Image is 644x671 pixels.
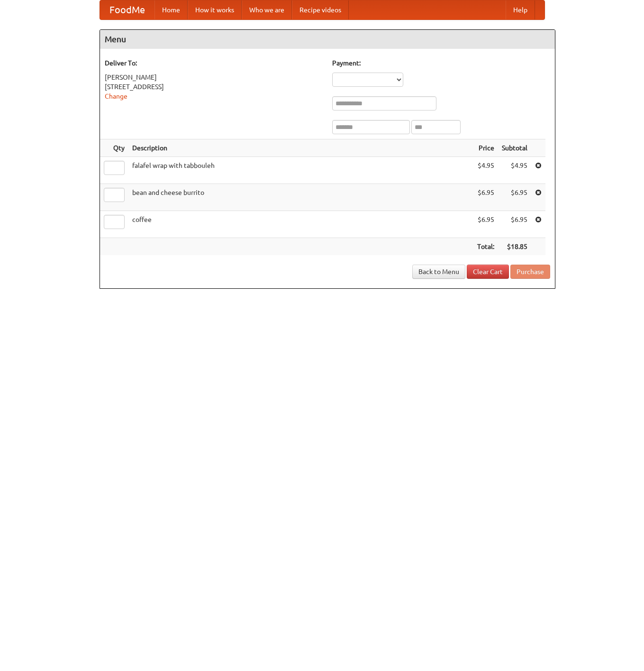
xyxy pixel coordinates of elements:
[292,0,349,19] a: Recipe videos
[473,184,498,211] td: $6.95
[105,92,127,100] a: Change
[332,58,550,68] h5: Payment:
[498,238,531,256] th: $18.85
[498,157,531,184] td: $4.95
[473,157,498,184] td: $4.95
[473,238,498,256] th: Total:
[498,211,531,238] td: $6.95
[105,73,323,82] div: [PERSON_NAME]
[467,265,509,279] a: Clear Cart
[242,0,292,19] a: Who we are
[154,0,188,19] a: Home
[188,0,242,19] a: How it works
[100,30,555,49] h4: Menu
[473,139,498,157] th: Price
[498,184,531,211] td: $6.95
[128,139,473,157] th: Description
[412,265,465,279] a: Back to Menu
[128,211,473,238] td: coffee
[506,0,535,19] a: Help
[105,58,323,68] h5: Deliver To:
[498,139,531,157] th: Subtotal
[100,0,154,19] a: FoodMe
[473,211,498,238] td: $6.95
[128,157,473,184] td: falafel wrap with tabbouleh
[105,82,323,92] div: [STREET_ADDRESS]
[510,265,550,279] button: Purchase
[128,184,473,211] td: bean and cheese burrito
[100,139,128,157] th: Qty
